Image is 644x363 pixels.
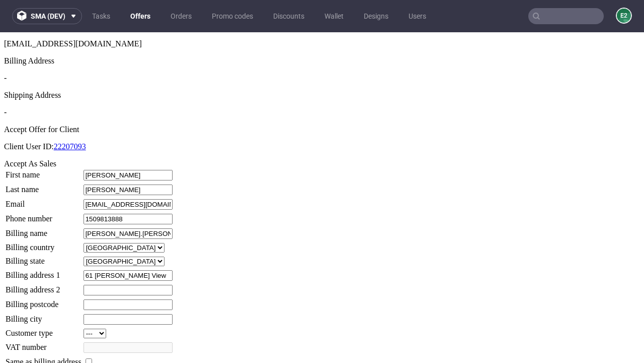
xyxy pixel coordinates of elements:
a: Discounts [267,8,310,24]
td: Same as billing address [5,324,82,335]
a: Offers [124,8,156,24]
td: Billing country [5,210,82,221]
a: Orders [165,8,198,24]
figcaption: e2 [617,9,631,23]
td: Billing name [5,196,82,207]
span: sma (dev) [31,13,65,20]
a: Designs [358,8,394,24]
td: VAT number [5,310,82,321]
a: Tasks [86,8,116,24]
div: Accept As Sales [4,127,640,136]
span: - [4,76,7,84]
td: Billing address 2 [5,252,82,264]
span: - [4,41,7,50]
div: Billing Address [4,24,640,33]
td: Billing postcode [5,267,82,278]
td: Billing city [5,281,82,293]
td: Billing address 1 [5,237,82,249]
td: Email [5,166,82,178]
span: [EMAIL_ADDRESS][DOMAIN_NAME] [4,7,142,16]
td: First name [5,137,82,149]
td: Customer type [5,296,82,307]
button: sma (dev) [12,8,82,24]
td: Phone number [5,181,82,193]
a: Promo codes [206,8,259,24]
p: Client User ID: [4,110,640,119]
div: Accept Offer for Client [4,93,640,102]
a: 22207093 [54,110,86,118]
div: Shipping Address [4,58,640,68]
td: Billing state [5,224,82,234]
td: Last name [5,152,82,163]
a: Wallet [318,8,350,24]
a: Users [403,8,432,24]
